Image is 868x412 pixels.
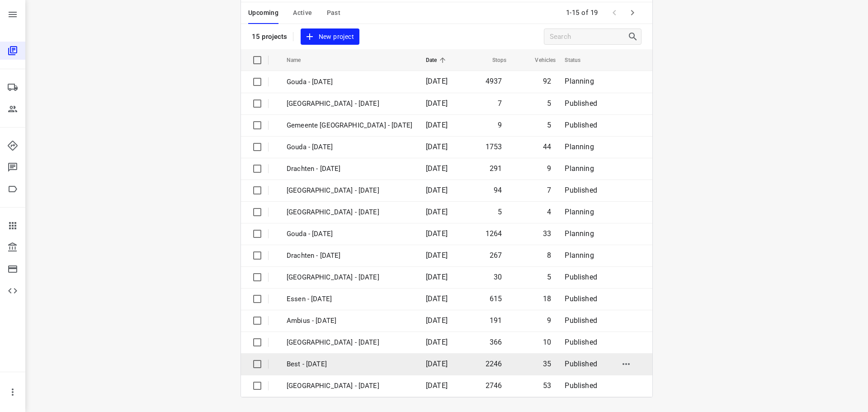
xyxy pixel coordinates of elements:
span: Past [327,7,341,19]
p: Drachten - [DATE] [287,251,412,261]
span: 9 [547,164,551,173]
span: Upcoming [248,7,278,19]
span: Planning [565,229,594,238]
span: Published [565,338,597,346]
p: [GEOGRAPHIC_DATA] - [DATE] [287,185,412,196]
span: 7 [498,99,502,108]
span: [DATE] [426,273,448,281]
span: [DATE] [426,142,448,151]
span: 9 [547,316,551,325]
span: [DATE] [426,164,448,173]
span: 4937 [486,77,502,85]
span: Published [565,273,597,281]
span: [DATE] [426,251,448,260]
span: 1264 [486,229,502,238]
span: 7 [547,186,551,194]
span: 5 [547,273,551,281]
span: 8 [547,251,551,260]
p: [GEOGRAPHIC_DATA] - [DATE] [287,207,412,218]
span: 30 [494,273,502,281]
span: 53 [543,381,551,390]
span: 291 [490,164,502,173]
span: 366 [490,338,502,346]
span: 18 [543,294,551,303]
span: Planning [565,77,594,85]
span: 92 [543,77,551,85]
span: Planning [565,164,594,173]
span: Published [565,381,597,390]
span: [DATE] [426,360,448,368]
span: 33 [543,229,551,238]
span: 44 [543,142,551,151]
span: Date [426,55,449,66]
p: [GEOGRAPHIC_DATA] - [DATE] [287,337,412,348]
span: 2246 [486,360,502,368]
span: Planning [565,251,594,260]
p: Gemeente [GEOGRAPHIC_DATA] - [DATE] [287,120,412,131]
button: New project [301,28,359,45]
span: [DATE] [426,294,448,303]
span: [DATE] [426,186,448,194]
p: Drachten - Wednesday [287,164,412,174]
span: 9 [498,121,502,129]
p: Zwolle - Monday [287,381,412,391]
span: Status [565,55,592,66]
span: 1-15 of 19 [562,3,602,23]
span: [DATE] [426,121,448,129]
p: Ambius - [DATE] [287,316,412,326]
span: Published [565,316,597,325]
span: [DATE] [426,338,448,346]
span: 615 [490,294,502,303]
span: Active [293,7,312,19]
span: Next Page [623,4,642,22]
span: 94 [494,186,502,194]
span: Planning [565,208,594,216]
p: Gouda - [DATE] [287,142,412,152]
span: Published [565,186,597,194]
span: 35 [543,360,551,368]
span: New project [306,31,354,43]
p: 15 projects [252,33,288,41]
span: Previous Page [605,4,623,22]
p: Best - [DATE] [287,359,412,369]
p: [GEOGRAPHIC_DATA] - [DATE] [287,272,412,283]
span: 5 [498,208,502,216]
span: [DATE] [426,229,448,238]
input: Search projects [550,30,627,44]
span: Published [565,294,597,303]
p: Gouda - [DATE] [287,77,412,87]
span: Planning [565,142,594,151]
span: [DATE] [426,381,448,390]
span: 10 [543,338,551,346]
span: 1753 [486,142,502,151]
div: Search [627,31,641,42]
span: 5 [547,99,551,108]
span: Name [287,55,313,66]
span: 267 [490,251,502,260]
span: 5 [547,121,551,129]
span: [DATE] [426,99,448,108]
span: [DATE] [426,316,448,325]
span: Stops [481,55,507,66]
p: [GEOGRAPHIC_DATA] - [DATE] [287,99,412,109]
span: 4 [547,208,551,216]
span: 191 [490,316,502,325]
span: Vehicles [523,55,556,66]
span: Published [565,99,597,108]
span: [DATE] [426,208,448,216]
p: Gouda - [DATE] [287,229,412,239]
p: Essen - Monday [287,294,412,304]
span: Published [565,121,597,129]
span: Published [565,360,597,368]
span: [DATE] [426,77,448,85]
span: 2746 [486,381,502,390]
